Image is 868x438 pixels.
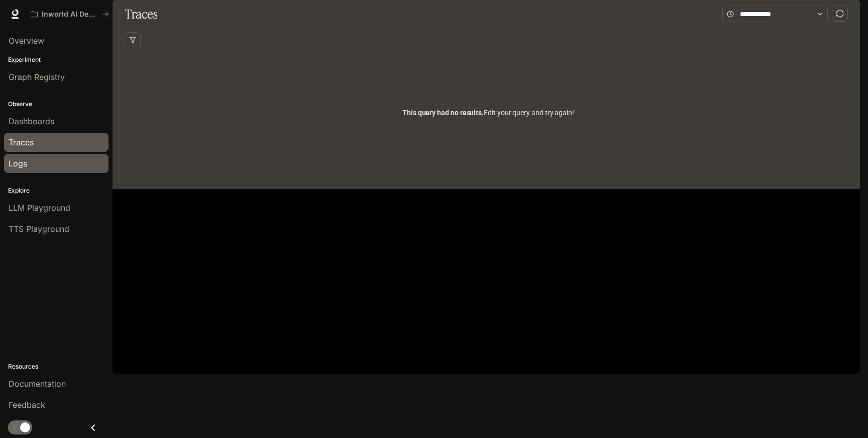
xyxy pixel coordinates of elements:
[836,10,844,18] span: sync
[402,109,484,117] span: This query had no results.
[402,107,574,118] span: Edit your query and try again!
[42,10,98,19] p: Inworld AI Demos
[26,4,114,24] button: All workspaces
[125,4,157,24] h1: Traces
